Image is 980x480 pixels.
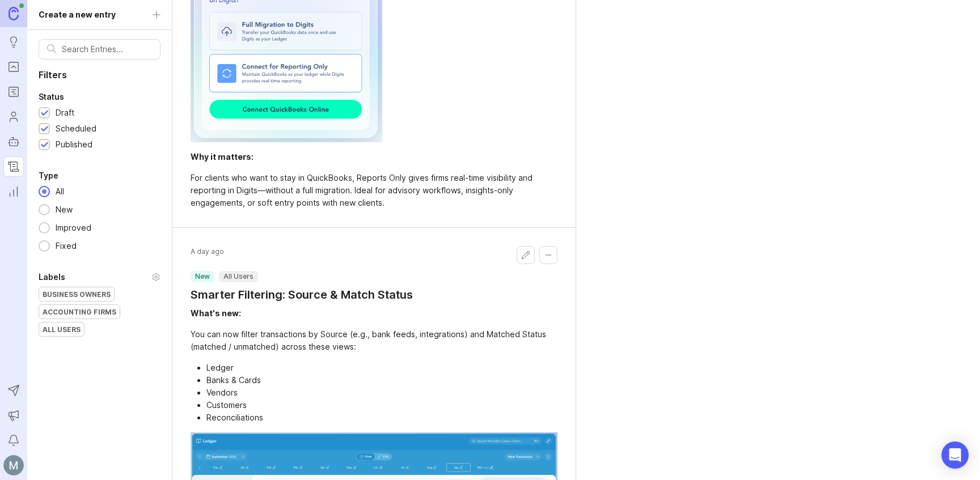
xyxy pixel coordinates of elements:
div: Open Intercom Messenger [941,441,969,469]
a: Autopilot [3,131,24,152]
button: Announcements [3,405,24,426]
p: new [195,272,210,281]
button: Collapse changelog entry [539,246,557,264]
p: Filters [27,69,172,81]
div: Fixed [50,240,82,252]
li: Customers [206,399,557,411]
p: All Users [223,272,254,281]
div: Create a new entry [39,9,116,21]
div: Accounting Firms [39,305,120,318]
a: Ideas [3,32,24,52]
a: Portal [3,57,24,77]
img: Canny Home [9,7,19,20]
div: Type [39,169,58,182]
a: Smarter Filtering: Source & Match Status [191,287,413,303]
a: Changelog [3,156,24,177]
input: Search Entries... [62,43,152,56]
div: Status [39,90,64,104]
a: Roadmaps [3,82,24,102]
button: Edit changelog entry [517,246,535,264]
div: Scheduled [56,122,96,135]
div: New [50,203,78,216]
div: Why it matters: [191,152,254,162]
div: All Users [39,322,84,336]
div: Improved [50,222,97,234]
span: A day ago [191,246,224,257]
button: Notifications [3,430,24,451]
div: Draft [56,107,74,119]
li: Banks & Cards [206,374,557,386]
div: Published [56,138,92,151]
li: Vendors [206,386,557,399]
div: Business Owners [39,287,114,301]
div: All [50,185,70,198]
li: Ledger [206,362,557,374]
img: Michelle Henley [3,455,24,475]
div: You can now filter transactions by Source (e.g., bank feeds, integrations) and Matched Status (ma... [191,328,557,353]
div: For clients who want to stay in QuickBooks, Reports Only gives firms real-time visibility and rep... [191,172,557,209]
button: Send to Autopilot [3,380,24,401]
a: Users [3,107,24,127]
li: Reconciliations [206,411,557,424]
div: Labels [39,270,65,284]
a: Reporting [3,181,24,202]
div: What's new: [191,308,241,318]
